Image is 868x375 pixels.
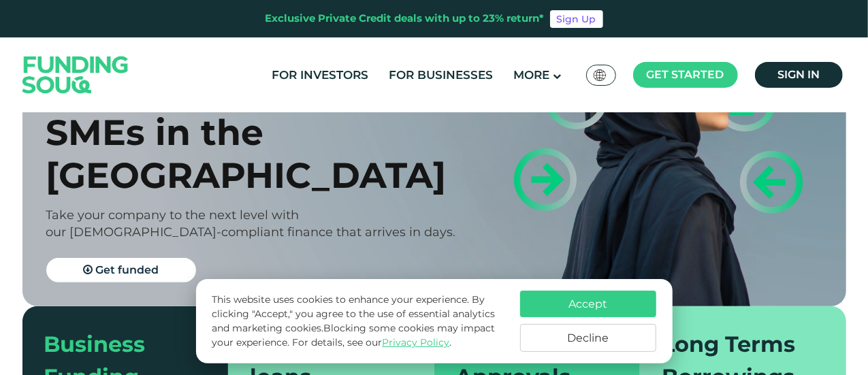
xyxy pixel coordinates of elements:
span: Get funded [95,263,159,276]
span: Take your company to the next level with our [DEMOGRAPHIC_DATA]-compliant finance that arrives in... [46,208,456,240]
p: This website uses cookies to enhance your experience. By clicking "Accept," you agree to the use ... [212,293,506,350]
span: Get started [647,68,724,81]
span: Blocking some cookies may impact your experience. [212,322,495,348]
a: Privacy Policy [382,336,449,348]
a: Get funded [46,258,196,282]
div: SMEs in the [GEOGRAPHIC_DATA] [46,111,458,197]
div: Exclusive Private Credit deals with up to 23% return* [266,11,545,27]
button: Decline [520,324,656,352]
span: More [513,68,549,82]
img: Logo [9,40,142,109]
a: For Businesses [385,64,496,86]
span: Sign in [777,68,820,81]
a: Sign Up [550,10,603,28]
img: SA Flag [594,69,606,81]
span: For details, see our . [292,336,451,348]
button: Accept [520,291,656,317]
a: Sign in [755,62,843,88]
a: For Investors [268,64,372,86]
